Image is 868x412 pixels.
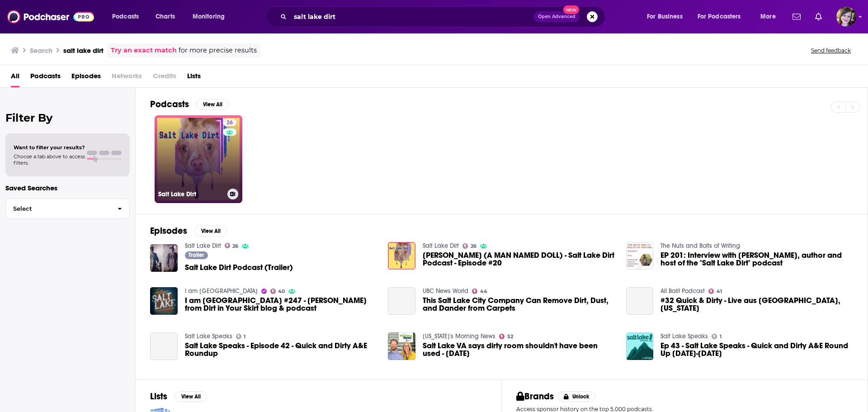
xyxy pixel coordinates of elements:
[836,7,856,27] img: User Profile
[7,8,94,25] a: Podchaser - Follow, Share and Rate Podcasts
[244,335,245,339] span: 1
[194,226,227,237] button: View All
[660,251,853,267] span: EP 201: Interview with [PERSON_NAME], author and host of the "Salt Lake Dirt" podcast
[185,297,377,312] span: I am [GEOGRAPHIC_DATA] #247 - [PERSON_NAME] from Dirt in Your Skirt blog & podcast
[155,115,242,203] a: 26Salt Lake Dirt
[226,118,233,128] span: 26
[660,242,740,250] a: The Nuts and Bolts of Writing
[150,225,187,237] h2: Episodes
[5,184,130,192] p: Saved Searches
[660,297,853,312] a: #32 Quick & Dirty - Live aus Salt Lake City, Utah
[185,242,221,250] a: Salt Lake Dirt
[808,47,854,54] button: Send feedback
[11,69,19,87] a: All
[507,335,513,339] span: 52
[274,6,614,27] div: Search podcasts, credits, & more...
[150,99,229,110] a: PodcastsView All
[150,9,180,24] a: Charts
[185,287,258,295] a: I am Salt Lake
[423,251,615,267] span: [PERSON_NAME] (A MAN NAMED DOLL) - Salt Lake Dirt Podcast - Episode #20
[14,153,85,166] span: Choose a tab above to access filters.
[660,342,853,357] a: Ep 43 - Salt Lake Speaks - Quick and Dirty A&E Round Up May 11-13, 2018
[236,334,246,339] a: 1
[423,332,495,340] a: Utah's Morning News
[150,332,178,360] a: Salt Lake Speaks - Episode 42 - Quick and Dirty A&E Roundup
[30,46,52,55] h3: Search
[270,289,285,294] a: 40
[471,244,476,248] span: 26
[660,287,705,295] a: All Ball! Podcast
[150,225,227,237] a: EpisodesView All
[5,199,130,219] button: Select
[789,9,804,24] a: Show notifications dropdown
[516,391,554,402] h2: Brands
[423,287,468,295] a: UBC News World
[158,190,224,198] h3: Salt Lake Dirt
[185,264,293,271] a: Salt Lake Dirt Podcast (Trailer)
[185,297,377,312] a: I am Salt Lake #247 - Margaret Schlachter from Dirt in Your Skirt blog & podcast
[423,297,615,312] span: This Salt Lake City Company Can Remove Dirt, Dust, and Dander from Carpets
[112,10,139,23] span: Podcasts
[150,287,178,315] img: I am Salt Lake #247 - Margaret Schlachter from Dirt in Your Skirt blog & podcast
[423,342,615,357] span: Salt Lake VA says dirty room shouldn't have been used - [DATE]
[30,69,61,87] a: Podcasts
[698,10,741,23] span: For Podcasters
[760,10,776,23] span: More
[112,69,142,87] span: Networks
[423,251,615,267] a: Jonathan Ames (A MAN NAMED DOLL) - Salt Lake Dirt Podcast - Episode #20
[563,5,580,14] span: New
[175,391,207,402] button: View All
[836,7,856,27] span: Logged in as IAmMBlankenship
[641,9,694,24] button: open menu
[660,251,853,267] a: EP 201: Interview with Kyler Bingham, author and host of the "Salt Lake Dirt" podcast
[150,244,178,272] img: Salt Lake Dirt Podcast (Trailer)
[187,69,201,87] span: Lists
[717,289,722,294] span: 41
[388,287,415,315] a: This Salt Lake City Company Can Remove Dirt, Dust, and Dander from Carpets
[150,391,167,402] h2: Lists
[462,243,476,249] a: 26
[193,10,225,23] span: Monitoring
[423,242,459,250] a: Salt Lake Dirt
[111,45,177,56] a: Try an exact match
[660,342,853,357] span: Ep 43 - Salt Lake Speaks - Quick and Dirty A&E Round Up [DATE]-[DATE]
[708,289,722,294] a: 41
[811,9,826,24] a: Show notifications dropdown
[388,242,415,270] img: Jonathan Ames (A MAN NAMED DOLL) - Salt Lake Dirt Podcast - Episode #20
[278,289,285,294] span: 40
[156,10,175,23] span: Charts
[388,332,415,360] img: Salt Lake VA says dirty room shouldn't have been used - May 1, 2018
[647,10,683,23] span: For Business
[754,9,787,24] button: open menu
[185,342,377,357] a: Salt Lake Speaks - Episode 42 - Quick and Dirty A&E Roundup
[189,252,204,258] span: Trailer
[106,9,151,24] button: open menu
[71,69,101,87] a: Episodes
[712,334,722,339] a: 1
[557,391,596,402] button: Unlock
[692,9,754,24] button: open menu
[225,243,239,248] a: 26
[626,332,654,360] img: Ep 43 - Salt Lake Speaks - Quick and Dirty A&E Round Up May 11-13, 2018
[534,11,580,22] button: Open AdvancedNew
[14,144,85,151] span: Want to filter your results?
[179,45,257,56] span: for more precise results
[6,206,110,212] span: Select
[836,7,856,27] button: Show profile menu
[499,334,513,339] a: 52
[626,242,654,270] img: EP 201: Interview with Kyler Bingham, author and host of the "Salt Lake Dirt" podcast
[232,244,238,248] span: 26
[150,99,189,110] h2: Podcasts
[290,9,534,24] input: Search podcasts, credits, & more...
